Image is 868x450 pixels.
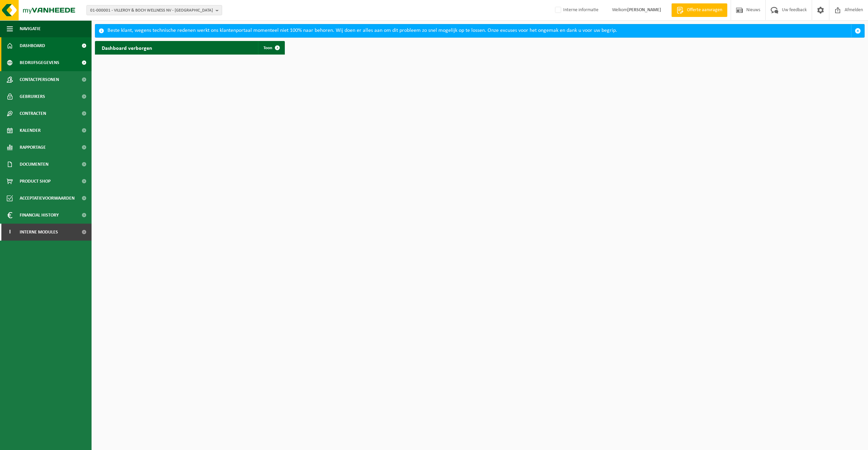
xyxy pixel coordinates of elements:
[86,5,222,15] button: 01-000001 - VILLEROY & BOCH WELLNESS NV - [GEOGRAPHIC_DATA]
[95,41,159,54] h2: Dashboard verborgen
[20,71,59,88] span: Contactpersonen
[20,139,46,156] span: Rapportage
[20,20,41,37] span: Navigatie
[627,7,661,13] strong: [PERSON_NAME]
[20,156,48,173] span: Documenten
[90,5,213,16] span: 01-000001 - VILLEROY & BOCH WELLNESS NV - [GEOGRAPHIC_DATA]
[263,46,272,50] span: Toon
[20,122,41,139] span: Kalender
[20,37,45,54] span: Dashboard
[20,173,51,190] span: Product Shop
[20,54,59,71] span: Bedrijfsgegevens
[258,41,284,55] a: Toon
[554,5,598,15] label: Interne informatie
[7,224,13,241] span: I
[20,207,59,224] span: Financial History
[671,3,727,17] a: Offerte aanvragen
[20,88,45,105] span: Gebruikers
[20,190,75,207] span: Acceptatievoorwaarden
[20,224,58,241] span: Interne modules
[685,7,724,14] span: Offerte aanvragen
[20,105,46,122] span: Contracten
[107,24,851,37] div: Beste klant, wegens technische redenen werkt ons klantenportaal momenteel niet 100% naar behoren....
